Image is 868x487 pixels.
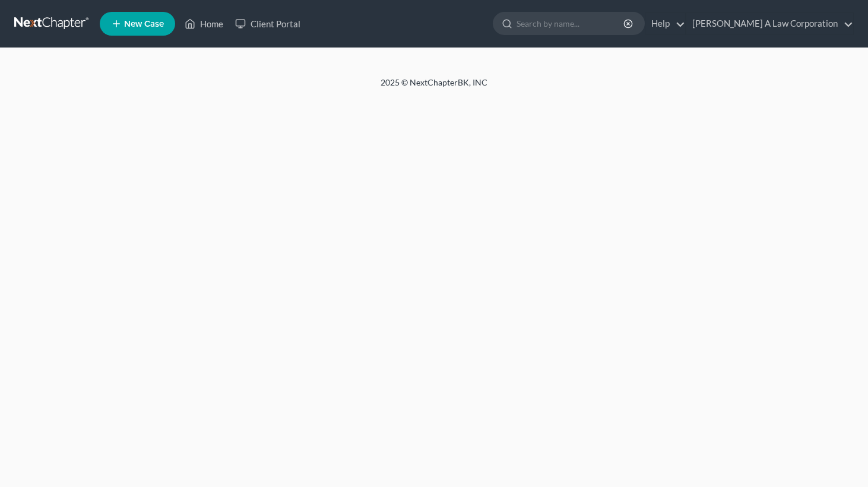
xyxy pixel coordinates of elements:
[179,13,229,34] a: Home
[645,13,685,34] a: Help
[517,12,625,34] input: Search by name...
[686,13,853,34] a: [PERSON_NAME] A Law Corporation
[96,77,772,98] div: 2025 © NextChapterBK, INC
[229,13,306,34] a: Client Portal
[124,20,164,29] span: New Case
